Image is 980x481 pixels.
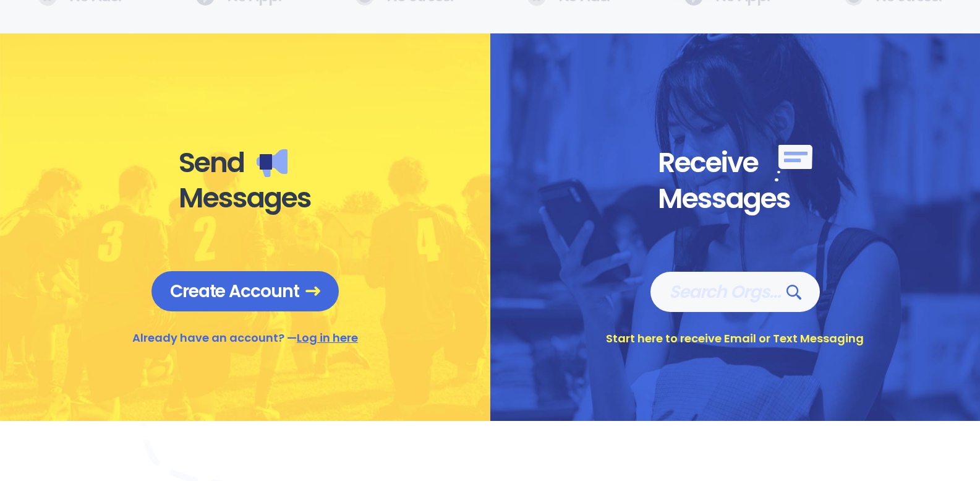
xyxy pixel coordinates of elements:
div: Messages [658,181,812,216]
div: Receive [658,145,812,181]
span: Search Orgs… [669,281,801,303]
span: Create Account [170,280,320,302]
div: Send [179,145,311,180]
div: Messages [179,181,311,215]
img: Receive messages [775,145,812,181]
div: Already have an account? — [132,330,358,346]
div: Start here to receive Email or Text Messaging [606,331,864,347]
img: Send messages [257,149,288,177]
a: Log in here [297,330,358,345]
a: Create Account [151,271,339,311]
a: Search Orgs… [650,272,820,312]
